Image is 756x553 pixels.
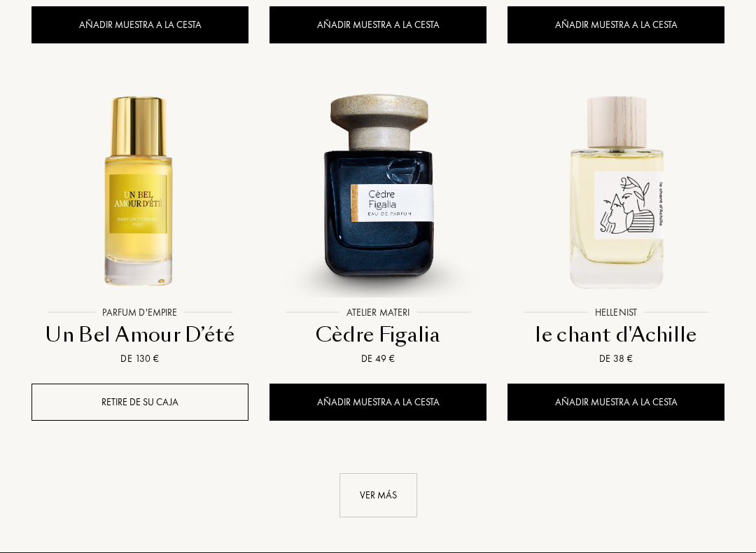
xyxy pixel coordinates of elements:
[31,7,248,44] div: Añadir muestra a la cesta
[37,352,243,367] div: De 130 €
[31,384,248,421] div: Retire de su caja
[507,7,724,44] div: Añadir muestra a la cesta
[33,84,247,298] img: Un Bel Amour D’été Parfum d'Empire
[507,384,724,421] div: Añadir muestra a la cesta
[507,69,724,384] a: le chant d'Achille HellenistHellenistle chant d'AchilleDe 38 €
[275,352,481,367] div: De 49 €
[269,69,486,384] a: Cèdre Figalia Atelier MateriAtelier MateriCèdre FigaliaDe 49 €
[269,384,486,421] div: Añadir muestra a la cesta
[513,352,719,367] div: De 38 €
[269,7,486,44] div: Añadir muestra a la cesta
[31,69,248,384] a: Un Bel Amour D’été Parfum d'EmpireParfum d'EmpireUn Bel Amour D’étéDe 130 €
[339,474,417,518] div: Ver más
[271,84,485,298] img: Cèdre Figalia Atelier Materi
[509,84,723,298] img: le chant d'Achille Hellenist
